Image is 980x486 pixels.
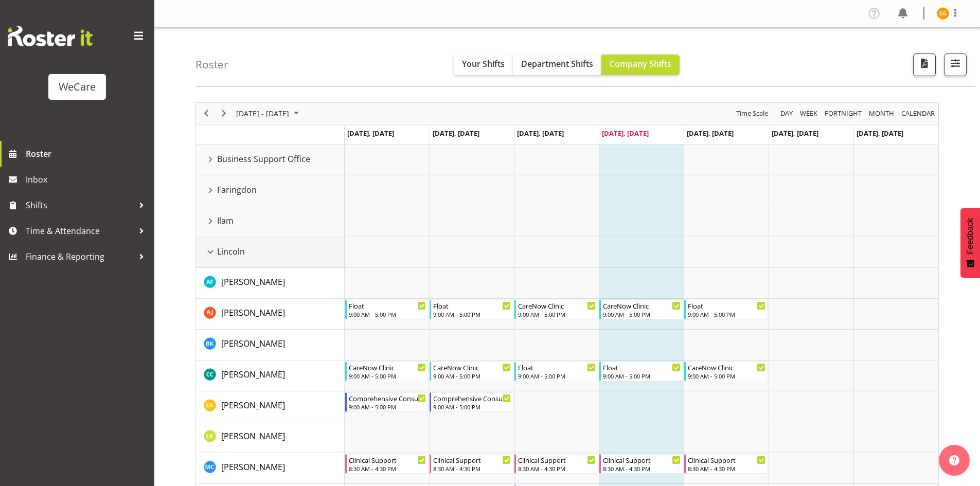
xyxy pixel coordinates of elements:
[603,362,681,372] div: Float
[198,103,215,124] div: previous period
[433,403,511,411] div: 9:00 AM - 5:00 PM
[349,455,426,465] div: Clinical Support
[221,399,285,411] a: [PERSON_NAME]
[688,372,765,380] div: 9:00 AM - 5:00 PM
[221,400,285,411] span: [PERSON_NAME]
[195,59,228,70] h4: Roster
[518,464,596,473] div: 8:30 AM - 4:30 PM
[688,310,765,318] div: 9:00 AM - 5:00 PM
[603,300,681,311] div: CareNow Clinic
[221,369,285,380] span: [PERSON_NAME]
[772,129,818,138] span: [DATE], [DATE]
[26,197,134,213] span: Shifts
[349,403,426,411] div: 9:00 AM - 5:00 PM
[779,107,795,120] button: Timeline Day
[221,276,285,288] a: [PERSON_NAME]
[433,362,511,372] div: CareNow Clinic
[221,430,285,442] span: [PERSON_NAME]
[26,172,149,187] span: Inbox
[599,362,683,381] div: Charlotte Courtney"s event - Float Begin From Thursday, September 18, 2025 at 9:00:00 AM GMT+12:0...
[937,7,949,20] img: sanjita-gurung11279.jpg
[196,145,345,175] td: Business Support Office resource
[347,129,394,138] span: [DATE], [DATE]
[221,276,285,287] span: [PERSON_NAME]
[433,393,511,403] div: Comprehensive Consult
[514,300,598,319] div: Amy Johannsen"s event - CareNow Clinic Begin From Wednesday, September 17, 2025 at 9:00:00 AM GMT...
[684,362,768,381] div: Charlotte Courtney"s event - CareNow Clinic Begin From Friday, September 19, 2025 at 9:00:00 AM G...
[944,53,967,76] button: Filter Shifts
[735,107,770,120] button: Time Scale
[221,461,285,473] a: [PERSON_NAME]
[824,107,863,120] span: Fortnight
[868,107,895,120] span: Month
[345,454,429,474] div: Mary Childs"s event - Clinical Support Begin From Monday, September 15, 2025 at 8:30:00 AM GMT+12...
[684,300,768,319] div: Amy Johannsen"s event - Float Begin From Friday, September 19, 2025 at 9:00:00 AM GMT+12:00 Ends ...
[221,368,285,381] a: [PERSON_NAME]
[349,362,426,372] div: CareNow Clinic
[196,268,345,299] td: Alex Ferguson resource
[433,464,511,473] div: 8:30 AM - 4:30 PM
[217,107,231,120] button: Next
[900,107,936,120] span: calendar
[688,300,765,311] div: Float
[599,454,683,474] div: Mary Childs"s event - Clinical Support Begin From Thursday, September 18, 2025 at 8:30:00 AM GMT+...
[217,245,245,258] span: Lincoln
[221,338,285,349] span: [PERSON_NAME]
[221,430,285,442] a: [PERSON_NAME]
[217,153,310,165] span: Business Support Office
[823,107,864,120] button: Fortnight
[221,307,285,319] a: [PERSON_NAME]
[8,26,93,46] img: Rosterit website logo
[233,103,305,124] div: September 15 - 21, 2025
[217,184,257,196] span: Faringdon
[454,55,513,75] button: Your Shifts
[603,464,681,473] div: 8:30 AM - 4:30 PM
[949,455,959,465] img: help-xxl-2.png
[433,455,511,465] div: Clinical Support
[196,361,345,391] td: Charlotte Courtney resource
[196,237,345,268] td: Lincoln resource
[735,107,769,120] span: Time Scale
[518,455,596,465] div: Clinical Support
[433,310,511,318] div: 9:00 AM - 5:00 PM
[26,223,134,239] span: Time & Attendance
[518,310,596,318] div: 9:00 AM - 5:00 PM
[687,129,734,138] span: [DATE], [DATE]
[200,107,213,120] button: Previous
[196,453,345,484] td: Mary Childs resource
[913,53,936,76] button: Download a PDF of the roster according to the set date range.
[349,393,426,403] div: Comprehensive Consult
[514,454,598,474] div: Mary Childs"s event - Clinical Support Begin From Wednesday, September 17, 2025 at 8:30:00 AM GMT...
[518,372,596,380] div: 9:00 AM - 5:00 PM
[433,129,479,138] span: [DATE], [DATE]
[517,129,564,138] span: [DATE], [DATE]
[518,300,596,311] div: CareNow Clinic
[599,300,683,319] div: Amy Johannsen"s event - CareNow Clinic Begin From Thursday, September 18, 2025 at 9:00:00 AM GMT+...
[345,392,429,412] div: Ena Advincula"s event - Comprehensive Consult Begin From Monday, September 15, 2025 at 9:00:00 AM...
[603,310,681,318] div: 9:00 AM - 5:00 PM
[514,362,598,381] div: Charlotte Courtney"s event - Float Begin From Wednesday, September 17, 2025 at 9:00:00 AM GMT+12:...
[610,58,671,69] span: Company Shifts
[196,330,345,361] td: Brian Ko resource
[603,455,681,465] div: Clinical Support
[215,103,233,124] div: next period
[960,208,980,278] button: Feedback - Show survey
[603,372,681,380] div: 9:00 AM - 5:00 PM
[900,107,937,120] button: Month
[235,107,290,120] span: [DATE] - [DATE]
[601,55,680,75] button: Company Shifts
[349,464,426,473] div: 8:30 AM - 4:30 PM
[798,107,819,120] button: Timeline Week
[602,129,649,138] span: [DATE], [DATE]
[196,206,345,237] td: Ilam resource
[349,300,426,311] div: Float
[235,107,304,120] button: September 2025
[349,310,426,318] div: 9:00 AM - 5:00 PM
[799,107,818,120] span: Week
[430,300,513,319] div: Amy Johannsen"s event - Float Begin From Tuesday, September 16, 2025 at 9:00:00 AM GMT+12:00 Ends...
[345,300,429,319] div: Amy Johannsen"s event - Float Begin From Monday, September 15, 2025 at 9:00:00 AM GMT+12:00 Ends ...
[433,372,511,380] div: 9:00 AM - 5:00 PM
[345,362,429,381] div: Charlotte Courtney"s event - CareNow Clinic Begin From Monday, September 15, 2025 at 9:00:00 AM G...
[26,146,149,161] span: Roster
[433,300,511,311] div: Float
